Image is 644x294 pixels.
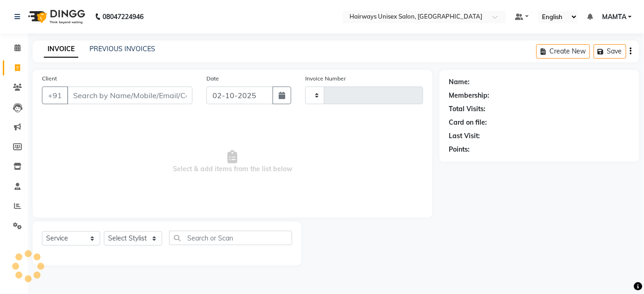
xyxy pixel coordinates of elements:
span: Select & add items from the list below [42,115,423,208]
div: Membership: [449,91,489,100]
label: Client [42,74,57,83]
label: Invoice Number [305,74,346,83]
div: Points: [449,145,470,154]
input: Search by Name/Mobile/Email/Code [67,87,192,104]
span: MAMTA [602,12,626,22]
div: Last Visit: [449,131,480,141]
div: Total Visits: [449,104,486,114]
img: logo [24,4,88,30]
button: Create New [536,44,590,59]
div: Card on file: [449,118,487,127]
a: PREVIOUS INVOICES [89,45,155,53]
a: INVOICE [44,41,78,58]
button: +91 [42,87,68,104]
label: Date [206,74,219,83]
div: Name: [449,77,470,87]
b: 08047224946 [103,4,144,30]
button: Save [594,44,626,59]
input: Search or Scan [169,231,292,245]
